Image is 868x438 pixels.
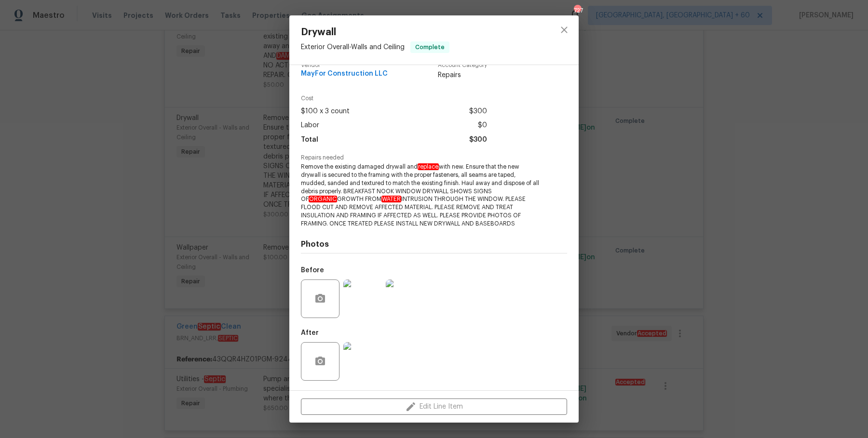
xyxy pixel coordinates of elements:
span: Account Category [438,62,487,68]
span: $300 [469,133,487,147]
span: MayFor Construction LLC [301,70,388,78]
span: $300 [469,105,487,119]
span: Remove the existing damaged drywall and with new. Ensure that the new drywall is secured to the f... [301,163,541,227]
span: Repairs needed [301,155,567,161]
span: Exterior Overall - Walls and Ceiling [301,44,405,51]
span: Complete [411,42,448,52]
button: close [553,18,576,41]
h5: After [301,330,319,336]
span: Vendor [301,62,388,68]
em: WATER [381,196,401,202]
span: Drywall [301,27,449,38]
span: Total [301,133,318,147]
span: $100 x 3 count [301,105,350,119]
em: ORGANIC [309,196,337,202]
h4: Photos [301,239,567,249]
span: Labor [301,119,319,133]
em: replace [418,163,439,170]
h5: Before [301,267,324,274]
span: $0 [478,119,487,133]
div: 727 [574,6,581,15]
span: Repairs [438,70,487,80]
span: Cost [301,95,487,102]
